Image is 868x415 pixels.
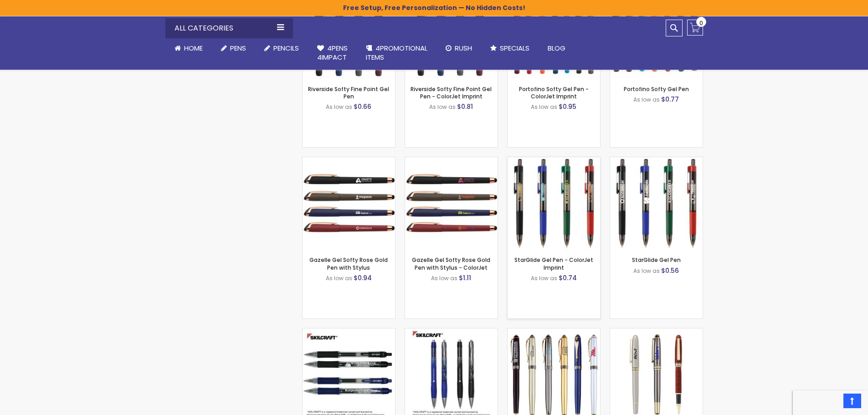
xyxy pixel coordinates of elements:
span: As low as [633,96,660,103]
span: $0.77 [661,95,679,104]
span: As low as [326,274,352,282]
span: $1.11 [459,273,471,282]
a: Rush [437,38,481,58]
a: Blog [539,38,575,58]
a: Imprinted Danish-II Cap-Off Brass Rollerball Heavy Brass Pen with Gold Accents [610,328,703,336]
span: As low as [431,274,457,282]
img: StarGlide Gel Pen - ColorJet Imprint [508,157,600,250]
span: Pencils [273,43,299,53]
img: Gazelle Gel Softy Rose Gold Pen with Stylus - ColorJet [405,157,498,250]
span: 4PROMOTIONAL ITEMS [366,43,427,62]
div: All Categories [165,18,293,38]
a: 4PROMOTIONALITEMS [357,38,437,68]
a: Riverside Softy Fine Point Gel Pen [308,85,389,100]
span: $0.95 [559,102,576,111]
a: Pencils [255,38,308,58]
span: Home [184,43,203,53]
span: $0.66 [354,102,371,111]
span: 0 [699,19,703,27]
a: 0 [687,20,703,36]
span: Rush [455,43,472,53]
a: Gazelle Gel Softy Rose Gold Pen with Stylus - ColorJet [412,256,490,271]
a: Home [165,38,212,58]
a: Pens [212,38,255,58]
a: Gazelle Gel Softy Rose Gold Pen with Stylus [303,157,395,164]
a: Specials [481,38,539,58]
iframe: Google Customer Reviews [793,390,868,415]
a: StarGlide Gel Pen [610,157,703,164]
a: StarGlide Gel Pen - ColorJet Imprint [508,157,600,164]
img: Gazelle Gel Softy Rose Gold Pen with Stylus [303,157,395,250]
a: StarGlide Gel Pen - ColorJet Imprint [514,256,593,271]
a: Riverside Softy Fine Point Gel Pen - ColorJet Imprint [411,85,492,100]
a: Portofino Softy Gel Pen [624,85,689,93]
span: 4Pens 4impact [317,43,348,62]
a: 4Pens4impact [308,38,357,68]
span: $0.56 [661,266,679,275]
a: Gazelle Gel Softy Rose Gold Pen with Stylus [309,256,388,271]
a: StarGlide Gel Pen [632,256,681,264]
span: $0.81 [457,102,473,111]
a: Achilles Cap-Off Rollerball Gel Metal Pen [508,328,600,336]
span: $0.74 [559,273,577,282]
a: Gazelle Gel Softy Rose Gold Pen with Stylus - ColorJet [405,157,498,164]
span: As low as [531,274,557,282]
span: As low as [633,267,660,275]
span: Specials [500,43,529,53]
span: As low as [531,103,557,111]
span: Pens [230,43,246,53]
a: Skilcraft Zebra Click-Action Gel Pen [303,328,395,336]
span: $0.94 [354,273,372,282]
span: As low as [326,103,352,111]
a: Portofino Softy Gel Pen - ColorJet Imprint [519,85,589,100]
a: Custom Skilcraft Vista Quick Dry Gel Pen [405,328,498,336]
img: StarGlide Gel Pen [610,157,703,250]
span: As low as [429,103,456,111]
span: Blog [548,43,565,53]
